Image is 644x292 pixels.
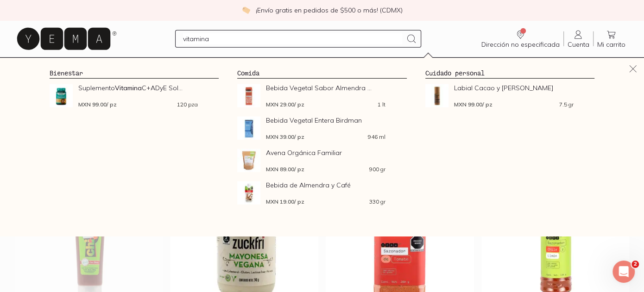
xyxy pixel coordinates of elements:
a: Comida [237,69,259,77]
span: MXN 89.00 / pz [266,167,304,172]
span: Bebida de Almendra y Café [266,181,385,189]
a: Los estrenos ✨ [312,57,385,76]
span: 1 lt [378,102,385,107]
a: pasillo-todos-link [35,57,95,76]
a: Bebida Vegetal Entera BirdmanBebida Vegetal Entera BirdmanMXN 39.00/ pz946 ml [237,117,406,140]
a: Avena Orgánica FamiliarAvena Orgánica FamiliarMXN 89.00/ pz900 gr [237,149,406,172]
span: MXN 39.00 / pz [266,134,304,140]
input: Busca los mejores productos [183,33,402,44]
span: 330 gr [369,199,385,205]
a: Cuidado personal [425,69,485,77]
span: 900 gr [369,167,385,172]
a: Bebida de Almendra y CaféBebida de Almendra y CaféMXN 19.00/ pz330 gr [237,181,406,205]
a: Bebida Vegetal Sabor Almendra Sin AzúcarBebida Vegetal Sabor Almendra ...MXN 29.00/ pz1 lt [237,84,406,107]
a: Labial Cacao y VainillaLabial Cacao y [PERSON_NAME]MXN 99.00/ pz7.5 gr [425,84,594,107]
img: Bebida Vegetal Sabor Almendra Sin Azúcar [237,84,260,107]
span: 946 ml [368,134,385,140]
span: Dirección no especificada [481,40,560,49]
img: Avena Orgánica Familiar [237,149,260,172]
span: Bebida Vegetal Sabor Almendra ... [266,84,385,92]
strong: Vitamina [115,84,142,92]
span: MXN 99.00 / pz [78,102,117,107]
span: Avena Orgánica Familiar [266,149,385,156]
a: Bienestar [50,69,83,77]
a: Dirección no especificada [478,29,563,49]
img: Suplemento Vitamina C+ADyE Solanum [50,84,73,107]
span: MXN 19.00 / pz [266,199,304,205]
span: 2 [631,261,639,268]
a: Sucursales 📍 [124,57,188,76]
img: check [242,6,250,14]
img: Bebida Vegetal Entera Birdman [237,117,260,140]
span: Cuenta [568,40,589,49]
a: Cuenta [564,29,593,49]
a: Mi carrito [593,29,629,49]
span: Suplemento C+ADyE Sol... [78,84,198,92]
iframe: Intercom live chat [612,261,635,283]
img: Labial Cacao y Vainilla [425,84,448,107]
a: Suplemento Vitamina C+ADyE SolanumSuplementoVitaminaC+ADyE Sol...MXN 99.00/ pz120 pza [50,84,219,107]
a: Los Imperdibles ⚡️ [207,57,294,76]
p: ¡Envío gratis en pedidos de $500 o más! (CDMX) [256,6,403,15]
span: MXN 29.00 / pz [266,102,304,107]
span: 7.5 gr [559,102,574,107]
span: 120 pza [177,102,198,107]
img: Bebida de Almendra y Café [237,181,260,205]
span: MXN 99.00 / pz [454,102,492,107]
span: Mi carrito [597,40,625,49]
span: Labial Cacao y [PERSON_NAME] [454,84,574,92]
span: Bebida Vegetal Entera Birdman [266,117,385,124]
